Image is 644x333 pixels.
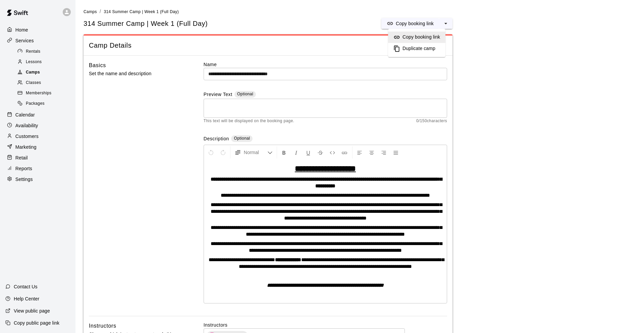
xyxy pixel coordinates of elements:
[16,57,73,67] div: Lessons
[204,322,447,328] label: Instructors
[16,78,75,88] a: Classes
[381,18,452,29] div: split button
[217,146,229,158] button: Redo
[16,99,75,109] a: Packages
[16,67,75,78] a: Camps
[84,19,208,28] h5: 314 Summer Camp | Week 1 (Full Day)
[5,36,70,46] a: Services
[15,165,32,172] p: Reports
[89,61,106,70] h6: Basics
[303,146,314,158] button: Format Underline
[89,41,447,50] span: Camp Details
[278,146,290,158] button: Format Bold
[16,89,73,98] div: Memberships
[16,47,73,56] div: Rentals
[15,27,28,33] p: Home
[14,295,39,302] p: Help Center
[396,20,434,27] p: Copy booking link
[205,146,217,158] button: Undo
[26,48,41,55] span: Rentals
[5,131,70,141] a: Customers
[15,176,33,183] p: Settings
[390,146,401,158] button: Justify Align
[234,136,250,141] span: Optional
[237,92,253,96] span: Optional
[232,146,275,158] button: Formatting Options
[26,69,40,76] span: Camps
[402,45,435,52] h6: Duplicate camp
[327,146,338,158] button: Insert Code
[339,146,350,158] button: Insert Link
[89,322,116,330] h6: Instructors
[14,307,50,314] p: View public page
[15,154,28,161] p: Retail
[84,8,636,15] nav: breadcrumb
[5,121,70,131] a: Availability
[16,78,73,88] div: Classes
[104,9,179,14] span: 314 Summer Camp | Week 1 (Full Day)
[204,61,447,68] label: Name
[16,68,73,77] div: Camps
[84,9,97,14] a: Camps
[439,18,452,29] button: select merge strategy
[354,146,365,158] button: Left Align
[5,25,70,35] a: Home
[5,110,70,120] a: Calendar
[15,37,34,44] p: Services
[16,57,75,67] a: Lessons
[16,99,73,108] div: Packages
[26,80,41,86] span: Classes
[16,46,75,57] a: Rentals
[381,18,439,29] button: Copy booking link
[204,91,232,99] label: Preview Text
[378,146,389,158] button: Right Align
[14,283,38,290] p: Contact Us
[5,174,70,184] a: Settings
[26,100,45,107] span: Packages
[84,9,97,14] span: Camps
[204,118,294,125] span: This text will be displayed on the booking page.
[244,149,267,156] span: Normal
[290,146,302,158] button: Format Italics
[5,153,70,163] a: Retail
[402,34,440,41] h6: Copy booking link
[416,118,447,125] span: 0 / 150 characters
[15,111,35,118] p: Calendar
[26,59,42,65] span: Lessons
[26,90,51,97] span: Memberships
[15,133,39,140] p: Customers
[16,88,75,99] a: Memberships
[100,8,101,15] li: /
[15,122,38,129] p: Availability
[366,146,377,158] button: Center Align
[5,142,70,152] a: Marketing
[89,69,182,78] p: Set the name and description
[14,320,59,326] p: Copy public page link
[15,144,37,150] p: Marketing
[5,163,70,174] a: Reports
[315,146,326,158] button: Format Strikethrough
[204,135,229,143] label: Description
